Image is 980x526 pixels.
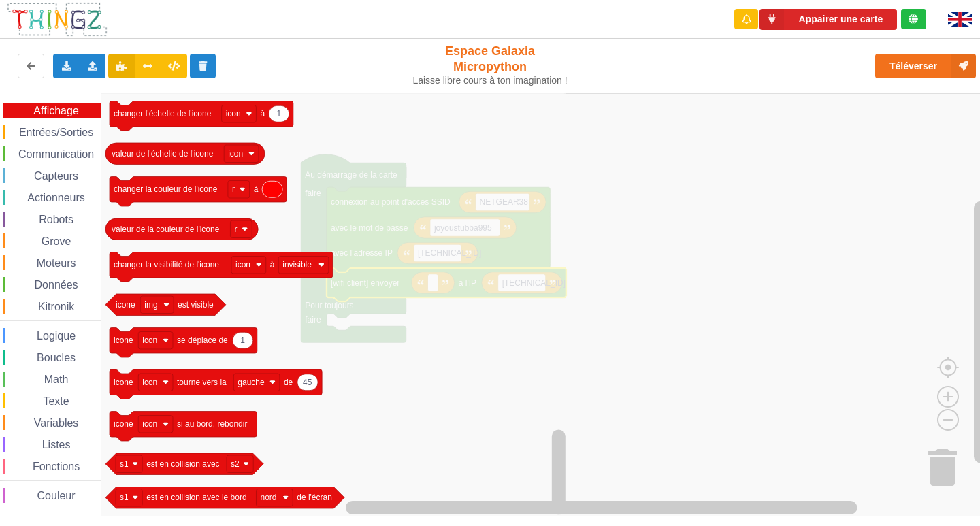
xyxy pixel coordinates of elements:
[40,439,73,450] span: Listes
[35,257,78,269] span: Moteurs
[177,335,228,345] text: se déplace de
[238,378,265,387] text: gauche
[146,493,246,502] text: est en collision avec le bord
[35,490,78,502] span: Couleur
[297,493,332,502] text: de l'écran
[146,459,219,469] text: est en collision avec
[41,395,71,407] span: Texte
[16,148,96,160] span: Communication
[114,109,212,118] text: changer l'échelle de l'icone
[875,54,976,78] button: Téléverser
[120,459,129,469] text: s1
[254,184,259,194] text: à
[226,109,241,118] text: icon
[37,214,76,225] span: Robots
[235,260,250,269] text: icon
[6,1,108,37] img: thingz_logo.png
[116,300,135,310] text: icone
[142,378,157,387] text: icon
[260,109,265,118] text: à
[901,9,926,29] div: Tu es connecté au serveur de création de Thingz
[240,335,245,345] text: 1
[260,493,276,502] text: nord
[114,378,133,387] text: icone
[31,461,82,472] span: Fonctions
[112,225,220,234] text: valeur de la couleur de l'icone
[114,419,133,429] text: icone
[234,225,237,234] text: r
[114,335,133,345] text: icone
[948,12,972,27] img: gb.png
[31,105,80,116] span: Affichage
[144,300,157,310] text: img
[284,378,293,387] text: de
[25,192,87,203] span: Actionneurs
[232,184,235,194] text: r
[17,127,95,138] span: Entrées/Sorties
[33,279,80,291] span: Données
[231,459,240,469] text: s2
[407,75,574,86] div: Laisse libre cours à ton imagination !
[32,170,80,182] span: Capteurs
[35,330,78,342] span: Logique
[114,184,218,194] text: changer la couleur de l'icone
[114,260,219,269] text: changer la visibilité de l'icone
[177,419,247,429] text: si au bord, rebondir
[142,335,157,345] text: icon
[282,260,312,269] text: invisible
[39,235,73,247] span: Grove
[178,300,214,310] text: est visible
[36,301,76,312] span: Kitronik
[32,417,81,429] span: Variables
[228,149,243,159] text: icon
[407,44,574,86] div: Espace Galaxia Micropython
[303,378,312,387] text: 45
[142,419,157,429] text: icon
[759,9,897,30] button: Appairer une carte
[35,352,78,363] span: Boucles
[276,109,281,118] text: 1
[177,378,227,387] text: tourne vers la
[42,374,71,385] span: Math
[270,260,275,269] text: à
[112,149,214,159] text: valeur de l'échelle de l'icone
[120,493,129,502] text: s1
